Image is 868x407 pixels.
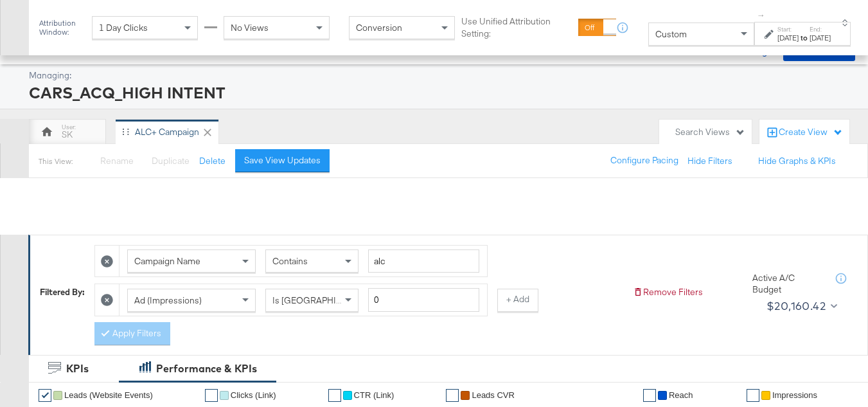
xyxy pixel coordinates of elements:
[779,126,843,139] div: Create View
[122,128,129,135] div: Drag to reorder tab
[472,390,514,400] span: Leads CVR
[134,255,200,267] span: Campaign Name
[354,390,394,400] span: CTR (Link)
[39,156,73,167] div: This View:
[675,126,745,138] div: Search Views
[766,296,826,316] div: $20,160.42
[13,45,28,55] span: Ads
[777,33,799,43] div: [DATE]
[772,390,817,400] span: Impressions
[205,389,218,402] a: ✔
[272,255,308,267] span: Contains
[29,82,852,104] div: CARS_ACQ_HIGH INTENT
[99,22,148,33] span: 1 Day Clicks
[810,33,831,43] div: [DATE]
[655,28,687,40] span: Custom
[356,22,402,33] span: Conversion
[231,22,269,33] span: No Views
[66,361,89,376] div: KPIs
[328,389,341,402] a: ✔
[28,45,45,55] span: /
[446,389,459,402] a: ✔
[152,155,190,167] span: Duplicate
[368,249,479,273] input: Enter a search term
[758,155,836,167] button: Hide Graphs & KPIs
[461,15,572,39] label: Use Unified Attribution Setting:
[64,390,153,400] span: Leads (Website Events)
[156,361,257,376] div: Performance & KPIs
[761,296,840,316] button: $20,160.42
[497,289,538,312] button: + Add
[231,390,276,400] span: Clicks (Link)
[756,14,768,18] span: ↑
[752,272,823,296] div: Active A/C Budget
[601,149,687,172] button: Configure Pacing
[62,129,73,141] div: SK
[633,286,703,298] button: Remove Filters
[100,155,134,167] span: Rename
[135,126,199,138] div: ALC+ Campaign
[747,389,759,402] a: ✔
[272,294,371,306] span: Is [GEOGRAPHIC_DATA]
[134,294,202,306] span: Ad (Impressions)
[643,389,656,402] a: ✔
[799,33,810,42] strong: to
[669,390,693,400] span: Reach
[40,286,85,298] div: Filtered By:
[235,149,330,172] button: Save View Updates
[45,45,89,55] a: Dashboard
[687,155,732,167] button: Hide Filters
[39,19,85,37] div: Attribution Window:
[777,25,799,33] label: Start:
[244,154,321,167] div: Save View Updates
[199,155,226,167] button: Delete
[29,69,852,82] div: Managing:
[368,288,479,312] input: Enter a number
[39,389,51,402] a: ✔
[810,25,831,33] label: End:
